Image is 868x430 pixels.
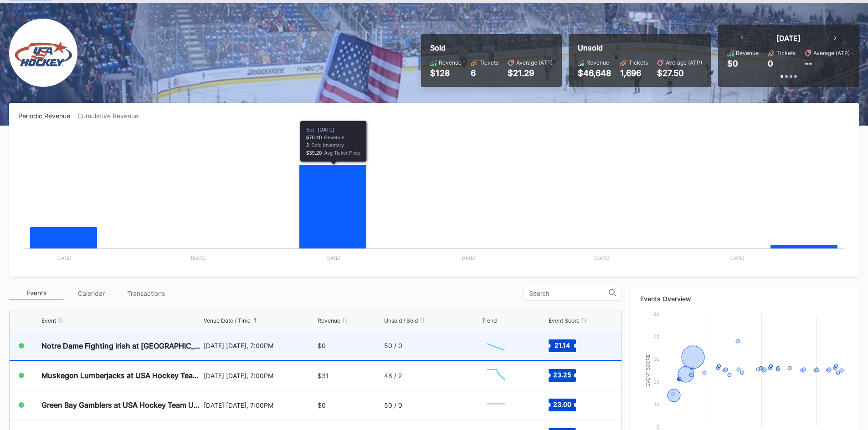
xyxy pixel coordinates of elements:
[64,286,118,300] div: Calendar
[482,364,509,387] svg: Chart title
[318,372,329,379] div: $31
[41,400,201,410] div: Green Bay Gamblers at USA Hockey Team U-17
[9,286,64,300] div: Events
[384,317,418,324] div: Unsold / Sold
[620,68,648,78] div: 1,696
[471,68,498,78] div: 6
[384,342,402,349] div: 50 / 0
[736,50,759,56] div: Revenue
[118,286,173,300] div: Transactions
[595,255,610,261] text: [DATE]
[482,334,509,357] svg: Chart title
[318,317,340,324] div: Revenue
[479,59,498,66] div: Tickets
[654,356,659,362] text: 30
[813,50,850,56] div: Average (ATP)
[776,50,796,56] div: Tickets
[191,255,206,261] text: [DATE]
[555,341,570,349] text: 21.14
[578,43,702,52] div: Unsold
[384,401,402,409] div: 50 / 0
[384,372,402,379] div: 48 / 2
[430,43,553,52] div: Sold
[646,354,651,387] text: Event Score
[318,401,326,409] div: $0
[56,255,72,261] text: [DATE]
[553,400,571,408] text: 23.00
[18,112,77,120] div: Periodic Revenue
[666,59,702,66] div: Average (ATP)
[657,68,702,78] div: $27.50
[553,371,571,379] text: 23.25
[204,372,316,379] div: [DATE] [DATE], 7:00PM
[640,295,850,303] div: Events Overview
[430,68,462,78] div: $128
[482,317,497,324] div: Trend
[204,342,316,349] div: [DATE] [DATE], 7:00PM
[729,255,745,261] text: [DATE]
[41,341,201,350] div: Notre Dame Fighting Irish at [GEOGRAPHIC_DATA] Hockey NTDP U-18
[629,59,648,66] div: Tickets
[204,401,316,409] div: [DATE] [DATE], 7:00PM
[318,342,326,349] div: $0
[654,311,659,317] text: 50
[654,401,659,407] text: 10
[508,68,553,78] div: $21.29
[516,59,553,66] div: Average (ATP)
[41,371,201,380] div: Muskegon Lumberjacks at USA Hockey Team U-17
[18,131,850,268] svg: Chart title
[654,379,659,384] text: 20
[657,424,659,430] text: 0
[325,255,340,261] text: [DATE]
[77,112,146,120] div: Cumulative Revenue
[439,59,462,66] div: Revenue
[805,59,812,68] div: --
[529,290,609,297] input: Search
[768,59,773,68] div: 0
[586,59,609,66] div: Revenue
[654,334,659,339] text: 40
[204,317,251,324] div: Venue Date / Time
[41,317,56,324] div: Event
[776,34,801,43] div: [DATE]
[578,68,611,78] div: $46,648
[549,317,580,324] div: Event Score
[460,255,475,261] text: [DATE]
[727,59,738,68] div: $0
[9,19,77,87] img: USA_Hockey_Secondary.png
[482,394,509,416] svg: Chart title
